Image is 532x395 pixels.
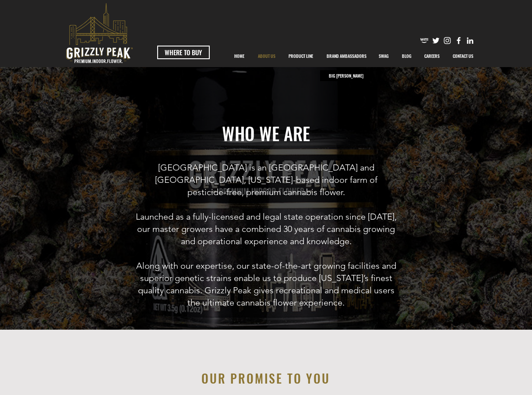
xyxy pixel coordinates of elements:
p: CAREERS [420,45,444,67]
div: BRAND AMBASSADORS [320,45,372,67]
a: WHERE TO BUY [157,46,210,59]
p: CONTACT US [448,45,478,67]
a: ABOUT US [251,45,282,67]
span: Along with our expertise, our state-of-the-art growing facilities and superior genetic strains en... [136,260,396,308]
a: CONTACT US [446,45,480,67]
a: SWAG [372,45,395,67]
img: Facebook [454,36,463,45]
span: [GEOGRAPHIC_DATA] is an [GEOGRAPHIC_DATA] and [GEOGRAPHIC_DATA], [US_STATE]-based indoor farm of ... [155,162,377,197]
a: BLOG [395,45,418,67]
span: WHERE TO BUY [165,48,202,57]
a: CAREERS [418,45,446,67]
p: BIG [PERSON_NAME] [327,70,366,81]
a: BIG [PERSON_NAME] [320,70,372,81]
p: BLOG [398,45,416,67]
img: Likedin [465,36,475,45]
img: weedmaps [420,36,429,45]
img: Twitter [431,36,440,45]
p: ABOUT US [254,45,280,67]
img: Instagram [443,36,452,45]
nav: Site [228,45,480,67]
p: HOME [230,45,249,67]
p: BRAND AMBASSADORS [322,45,371,67]
a: PRODUCT LINE [282,45,320,67]
p: PRODUCT LINE [284,45,317,67]
span: Launched as a fully-licensed and legal state operation since [DATE], our master growers have a co... [136,211,397,246]
a: HOME [228,45,251,67]
svg: premium-indoor-flower [66,3,133,63]
ul: Social Bar [420,36,475,45]
span: OUR PROMISE TO YOU [201,369,330,387]
span: WHO WE ARE [222,120,310,146]
p: SWAG [374,45,393,67]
